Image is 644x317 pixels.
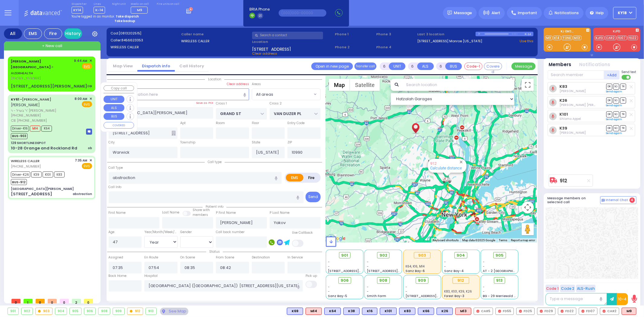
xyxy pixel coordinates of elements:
[252,46,291,51] span: [STREET_ADDRESS]
[380,308,397,315] div: BLS
[606,98,612,103] span: DR
[36,299,45,303] span: 0
[94,2,105,6] label: Lines
[380,252,387,258] span: 902
[498,310,501,313] img: red-radio-icon.svg
[11,171,30,178] span: Driver-K26
[104,85,134,91] button: Copy call
[618,10,627,16] span: KY18
[24,299,33,303] span: 1
[328,285,330,289] span: -
[606,104,622,107] a: Send again
[11,108,73,113] span: ר' בערל - ר' [PERSON_NAME]
[343,308,360,315] div: K38
[252,82,261,87] label: Areas
[256,91,273,98] span: All areas
[496,277,503,283] span: 913
[367,294,386,298] span: Smith Farm
[405,264,425,269] span: K64, K16, M14
[144,280,303,292] input: Search hospital
[206,249,223,254] span: Status
[606,125,612,131] span: DR
[108,63,137,69] a: Map View
[457,252,465,258] span: 904
[109,255,123,260] label: Assigned
[144,230,178,235] div: Year/Month/Week/Day
[11,179,27,185] span: BUS-912
[343,308,360,315] div: BLS
[362,308,377,315] div: BLS
[559,89,586,93] span: Dov Guttman
[559,84,567,89] a: K83
[11,118,47,123] span: CB: [PHONE_NUMBER]
[11,102,40,107] span: [PERSON_NAME]
[89,158,92,163] span: ✕
[72,299,81,303] span: 2
[114,19,135,23] strong: Take backup
[430,166,462,170] a: Calculate distance
[181,32,250,37] label: Caller name
[522,201,534,213] button: Map camera controls
[560,178,568,183] a: 912
[405,285,407,289] span: -
[11,164,41,169] span: [PHONE_NUMBER]
[444,294,464,298] span: Forest Bay-3
[350,79,380,91] button: Show satellite imagery
[203,204,226,209] span: Patient info
[516,308,535,315] div: FD25
[252,255,270,260] label: Destination
[540,310,543,313] img: red-radio-icon.svg
[121,38,143,43] span: 8456623353
[11,145,77,151] div: 10-28 Orange and Rockland Rd
[474,308,493,315] div: CAR5
[157,2,179,6] label: Fire units on call
[414,252,431,259] div: 903
[418,32,476,37] label: Last 3 location
[324,308,341,315] div: BLS
[522,223,534,235] button: Drag Pegman onto the map to open Street View
[216,210,236,215] label: P First Name
[252,39,333,44] label: Location
[11,59,53,70] span: [PERSON_NAME][GEOGRAPHIC_DATA] -
[24,28,42,39] div: EMS
[613,98,619,103] span: SO
[537,308,556,315] div: FD29
[109,140,115,145] label: City
[64,28,82,39] a: History
[445,62,462,70] button: BUS
[579,61,610,68] button: Notifications
[549,61,572,68] button: Members
[87,84,92,88] div: OB
[54,171,65,178] span: K83
[476,310,479,313] img: red-radio-icon.svg
[41,126,52,132] span: K64
[119,31,141,36] span: [0813202515]
[48,299,57,303] span: 0
[292,230,313,235] label: Use Callback
[603,310,606,313] img: red-radio-icon.svg
[606,117,622,121] a: Send again
[88,146,92,150] div: ob
[270,101,282,106] label: Cross 2
[104,113,124,120] button: BUS
[55,308,67,315] div: 904
[555,10,579,16] span: Notifications
[205,160,225,164] span: Call type
[287,140,292,145] label: ZIP
[367,269,424,273] span: [STREET_ADDRESS][PERSON_NAME]
[613,84,619,89] span: SO
[329,79,350,91] button: Show street map
[286,174,303,181] label: EMS
[405,269,425,273] span: Sanz Bay-6
[620,84,626,89] span: TR
[417,62,434,70] button: ALS
[109,274,127,278] label: Back Home
[324,308,341,315] div: K64
[60,299,69,303] span: 0
[181,39,250,44] label: WIRELESS CALLER
[399,308,415,315] div: K83
[600,196,636,204] button: Internal Chat 4
[306,308,322,315] div: ALS
[522,79,534,91] button: Toggle fullscreen view
[111,38,179,43] label: Caller:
